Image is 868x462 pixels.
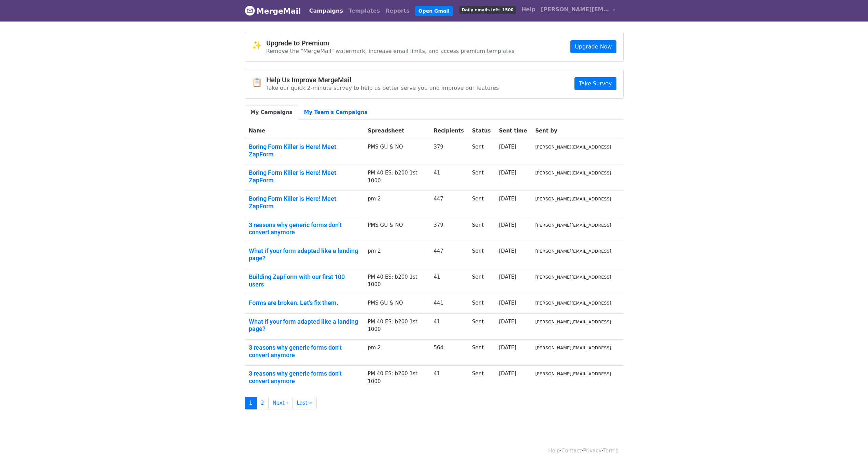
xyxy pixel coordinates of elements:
[249,273,360,288] a: Building ZapForm with our first 100 users
[535,345,611,350] small: [PERSON_NAME][EMAIL_ADDRESS]
[468,139,495,165] td: Sent
[292,397,316,409] a: Last »
[468,191,495,217] td: Sent
[603,448,618,454] a: Terms
[249,221,360,236] a: 3 reasons why generic forms don’t convert anymore
[535,144,611,150] small: [PERSON_NAME][EMAIL_ADDRESS]
[457,3,519,16] a: Daily emails left: 1500
[499,144,516,150] a: [DATE]
[364,269,429,295] td: PM 40 ES: b200 1st 1000
[266,47,515,55] p: Remove the "MergeMail" watermark, increase email limits, and access premium templates
[430,217,468,243] td: 379
[364,139,429,165] td: PMS GU & NO
[430,191,468,217] td: 447
[245,123,364,139] th: Name
[541,5,609,14] span: [PERSON_NAME][EMAIL_ADDRESS]
[583,448,601,454] a: Privacy
[468,217,495,243] td: Sent
[535,300,611,306] small: [PERSON_NAME][EMAIL_ADDRESS]
[298,106,373,120] a: My Team's Campaigns
[245,397,257,409] a: 1
[495,123,531,139] th: Sent time
[364,123,429,139] th: Spreadsheet
[535,170,611,176] small: [PERSON_NAME][EMAIL_ADDRESS]
[468,123,495,139] th: Status
[468,366,495,392] td: Sent
[535,275,611,280] small: [PERSON_NAME][EMAIL_ADDRESS]
[364,295,429,314] td: PMS GU & NO
[266,39,515,47] h4: Upgrade to Premium
[430,295,468,314] td: 441
[430,165,468,191] td: 41
[499,248,516,254] a: [DATE]
[364,217,429,243] td: PMS GU & NO
[245,106,298,120] a: My Campaigns
[548,448,560,454] a: Help
[430,313,468,339] td: 41
[430,366,468,392] td: 41
[364,313,429,339] td: PM 40 ES: b200 1st 1000
[252,41,266,51] span: ✨
[468,295,495,314] td: Sent
[499,370,516,377] a: [DATE]
[468,269,495,295] td: Sent
[249,247,360,262] a: What if your form adapted like a landing page?
[249,344,360,359] a: 3 reasons why generic forms don’t convert anymore
[415,6,453,16] a: Open Gmail
[430,243,468,269] td: 447
[499,196,516,202] a: [DATE]
[364,191,429,217] td: pm 2
[535,223,611,228] small: [PERSON_NAME][EMAIL_ADDRESS]
[266,76,499,84] h4: Help Us Improve MergeMail
[256,397,269,409] a: 2
[266,84,499,92] p: Take our quick 2-minute survey to help us better serve you and improve our features
[499,170,516,176] a: [DATE]
[499,300,516,306] a: [DATE]
[364,339,429,365] td: pm 2
[561,448,581,454] a: Contact
[499,319,516,325] a: [DATE]
[834,429,868,462] iframe: Chat Widget
[538,3,618,19] a: [PERSON_NAME][EMAIL_ADDRESS]
[307,4,346,18] a: Campaigns
[245,5,255,16] img: MergeMail logo
[430,269,468,295] td: 41
[249,143,360,158] a: Boring Form Killer is Here! Meet ZapForm
[383,4,412,18] a: Reports
[499,274,516,280] a: [DATE]
[249,299,360,307] a: Forms are broken. Let’s fix them.
[268,397,293,409] a: Next ›
[346,4,383,18] a: Templates
[535,196,611,201] small: [PERSON_NAME][EMAIL_ADDRESS]
[535,371,611,376] small: [PERSON_NAME][EMAIL_ADDRESS]
[468,339,495,365] td: Sent
[468,243,495,269] td: Sent
[430,123,468,139] th: Recipients
[499,222,516,228] a: [DATE]
[249,195,360,210] a: Boring Form Killer is Here! Meet ZapForm
[430,139,468,165] td: 379
[499,345,516,351] a: [DATE]
[364,165,429,191] td: PM 40 ES: b200 1st 1000
[574,77,616,90] a: Take Survey
[245,4,301,18] a: MergeMail
[430,339,468,365] td: 564
[468,165,495,191] td: Sent
[249,169,360,184] a: Boring Form Killer is Here! Meet ZapForm
[249,318,360,333] a: What if your form adapted like a landing page?
[570,40,616,53] a: Upgrade Now
[459,6,516,14] span: Daily emails left: 1500
[519,3,538,16] a: Help
[364,243,429,269] td: pm 2
[535,249,611,254] small: [PERSON_NAME][EMAIL_ADDRESS]
[252,78,266,87] span: 📋
[364,366,429,392] td: PM 40 ES: b200 1st 1000
[249,370,360,384] a: 3 reasons why generic forms don’t convert anymore
[535,319,611,324] small: [PERSON_NAME][EMAIL_ADDRESS]
[468,313,495,339] td: Sent
[531,123,615,139] th: Sent by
